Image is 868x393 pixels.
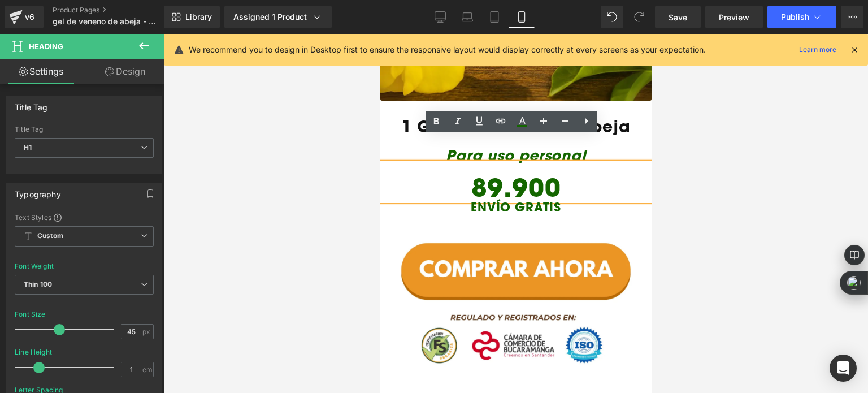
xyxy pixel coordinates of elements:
a: Design [84,59,166,84]
div: Typography [15,183,61,199]
a: Laptop [454,6,481,28]
div: Text Styles [15,213,154,222]
div: Font Size [15,310,46,318]
span: Save [669,11,687,23]
div: Title Tag [15,96,48,112]
span: Library [185,12,212,22]
b: H1 [24,143,32,152]
b: Custom [37,231,63,241]
a: Desktop [427,6,454,28]
a: v6 [5,6,44,28]
button: Redo [628,6,650,28]
span: Preview [719,11,749,23]
a: Mobile [508,6,535,28]
b: Thin 100 [24,280,52,288]
a: Product Pages [53,6,183,15]
div: Line Height [15,348,52,356]
p: We recommend you to design in Desktop first to ensure the responsive layout would display correct... [189,44,706,56]
span: em [142,366,152,373]
span: gel de veneno de abeja - APITOXINA [53,17,161,26]
div: Assigned 1 Product [233,11,323,23]
div: Title Tag [15,126,154,133]
button: Undo [601,6,623,28]
a: New Library [164,6,220,28]
span: px [142,328,152,335]
div: Open Intercom Messenger [830,355,857,382]
div: Font Weight [15,262,54,270]
button: Publish [767,6,836,28]
a: Preview [705,6,763,28]
span: Publish [781,12,809,21]
button: More [841,6,863,28]
i: Para uso personal [66,111,205,131]
div: v6 [23,10,37,24]
a: Tablet [481,6,508,28]
a: Learn more [795,43,841,57]
span: Heading [29,42,63,51]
